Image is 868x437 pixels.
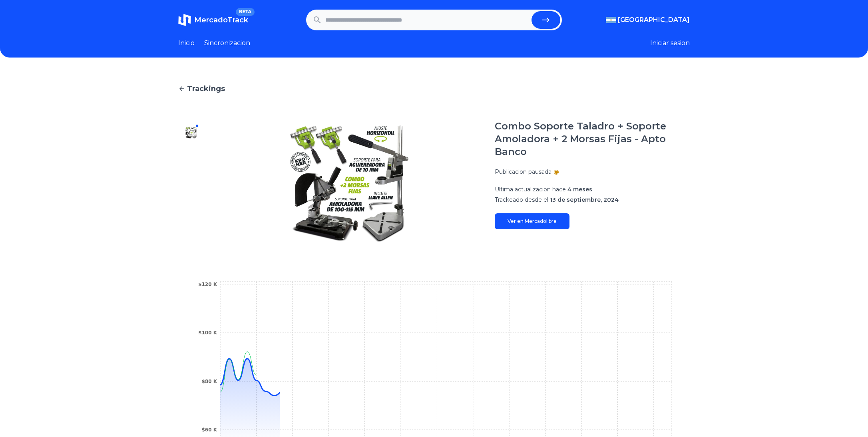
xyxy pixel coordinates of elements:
button: Iniciar sesion [650,38,690,48]
img: Argentina [606,17,616,23]
img: Combo Soporte Taladro + Soporte Amoladora + 2 Morsas Fijas - Apto Banco [185,203,197,216]
tspan: $120 K [198,282,217,287]
span: [GEOGRAPHIC_DATA] [618,15,690,25]
p: Publicacion pausada [495,168,551,176]
tspan: $60 K [201,427,217,433]
a: Ver en Mercadolibre [495,213,569,229]
img: Combo Soporte Taladro + Soporte Amoladora + 2 Morsas Fijas - Apto Banco [185,152,197,165]
tspan: $100 K [198,330,217,336]
img: Combo Soporte Taladro + Soporte Amoladora + 2 Morsas Fijas - Apto Banco [220,120,479,248]
h1: Combo Soporte Taladro + Soporte Amoladora + 2 Morsas Fijas - Apto Banco [495,120,690,158]
img: Combo Soporte Taladro + Soporte Amoladora + 2 Morsas Fijas - Apto Banco [185,177,197,190]
a: MercadoTrackBETA [178,14,248,26]
span: Trackings [187,83,225,94]
a: Trackings [178,83,690,94]
span: Ultima actualizacion hace [495,186,566,193]
span: MercadoTrack [194,16,248,24]
button: [GEOGRAPHIC_DATA] [606,15,690,25]
span: BETA [236,8,255,16]
a: Inicio [178,38,195,48]
img: MercadoTrack [178,14,191,26]
span: Trackeado desde el [495,196,548,203]
tspan: $80 K [201,379,217,384]
span: 4 meses [567,186,592,193]
a: Sincronizacion [204,38,250,48]
img: Combo Soporte Taladro + Soporte Amoladora + 2 Morsas Fijas - Apto Banco [185,228,197,241]
img: Combo Soporte Taladro + Soporte Amoladora + 2 Morsas Fijas - Apto Banco [185,126,197,139]
span: 13 de septiembre, 2024 [550,196,619,203]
